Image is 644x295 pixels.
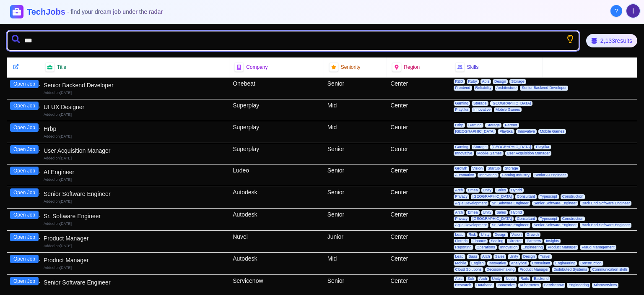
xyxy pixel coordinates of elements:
[44,90,226,96] div: Added on [DATE]
[525,232,540,237] span: Growth
[324,99,387,121] div: Mid
[478,173,499,178] span: Innovation
[387,231,450,253] div: Center
[626,3,641,18] button: User menu
[538,194,559,199] span: Typescript
[509,79,526,84] span: Storage
[246,64,267,70] span: Company
[454,254,465,259] span: Lead
[44,146,226,155] div: User Acquisition Manager
[10,123,39,132] button: Open Job
[467,254,479,259] span: Saas
[505,151,552,156] span: User Acquisition Manager
[44,243,226,249] div: Added on [DATE]
[404,64,420,70] span: Region
[454,101,470,106] span: Gaming
[480,254,492,259] span: Arch
[44,177,226,183] div: Added on [DATE]
[476,151,504,156] span: Mobile Games
[471,217,514,221] span: [GEOGRAPHIC_DATA]
[44,156,226,161] div: Added on [DATE]
[229,209,324,230] div: Autodesk
[44,134,226,139] div: Added on [DATE]
[490,223,530,227] span: Sr. Software Engineer
[532,277,550,281] span: Backend
[580,245,616,250] span: Fraud Management
[454,123,465,128] span: Hrbp
[387,143,450,164] div: Center
[387,78,450,99] div: Center
[493,232,508,237] span: Design
[229,78,324,99] div: Onebeat
[478,277,489,281] span: Arch
[532,201,579,206] span: Senior Software Engineer
[495,188,508,193] span: Sales
[503,166,520,171] span: Storage
[481,210,493,215] span: Unity
[454,232,465,237] span: Lead
[229,164,324,186] div: Ludeo
[44,221,226,227] div: Added on [DATE]
[324,78,387,99] div: Senior
[518,283,541,287] span: Kubernetes
[486,166,501,171] span: Startup
[454,166,469,171] span: Growth
[471,166,484,171] span: Vision
[538,129,566,134] span: Mobile Games
[504,277,517,281] span: Nosql
[507,239,524,243] span: Director
[44,103,226,111] div: UI UX Designer
[454,210,465,215] span: Arch
[495,86,518,90] span: Architecture
[229,253,324,274] div: Autodesk
[534,145,551,149] span: Playtika
[586,34,637,47] div: 2,133 results
[27,6,163,18] h1: TechJobs
[10,102,39,110] button: Open Job
[472,107,492,112] span: Innovative
[500,173,531,178] span: Gaming Industry
[538,217,559,221] span: Typescript
[546,245,578,250] span: Product Manager
[454,217,470,221] span: Privacy
[229,143,324,164] div: Superplay
[626,4,640,18] img: User avatar
[467,232,478,237] span: Risk
[387,164,450,186] div: Center
[579,261,603,266] span: Construction
[324,143,387,164] div: Senior
[471,194,514,199] span: [GEOGRAPHIC_DATA]
[498,129,514,134] span: Playtika
[324,253,387,274] div: Mid
[467,79,479,84] span: Ruby
[454,129,496,134] span: [GEOGRAPHIC_DATA]
[533,173,568,178] span: Senior AI Engineer
[229,186,324,208] div: Autodesk
[566,35,574,43] button: Show search tips
[493,79,508,84] span: Design
[454,173,476,178] span: Automation
[590,267,629,272] span: Communication skills
[530,261,552,266] span: Consultant
[387,121,450,143] div: Center
[454,283,473,287] span: Research
[454,245,473,250] span: Reporting
[387,253,450,274] div: Center
[490,145,533,149] span: [GEOGRAPHIC_DATA]
[519,277,530,281] span: Rails
[474,86,493,90] span: Reliability
[10,233,39,241] button: Open Job
[44,265,226,271] div: Added on [DATE]
[387,209,450,230] div: Center
[521,245,544,250] span: Engineering
[561,194,585,199] span: Construction
[475,283,494,287] span: Database
[561,217,585,221] span: Construction
[229,99,324,121] div: Superplay
[10,145,39,154] button: Open Job
[454,239,470,243] span: Fintech
[44,199,226,204] div: Added on [DATE]
[44,234,226,243] div: Product Manager
[503,123,519,128] span: Partner
[454,79,465,84] span: R&D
